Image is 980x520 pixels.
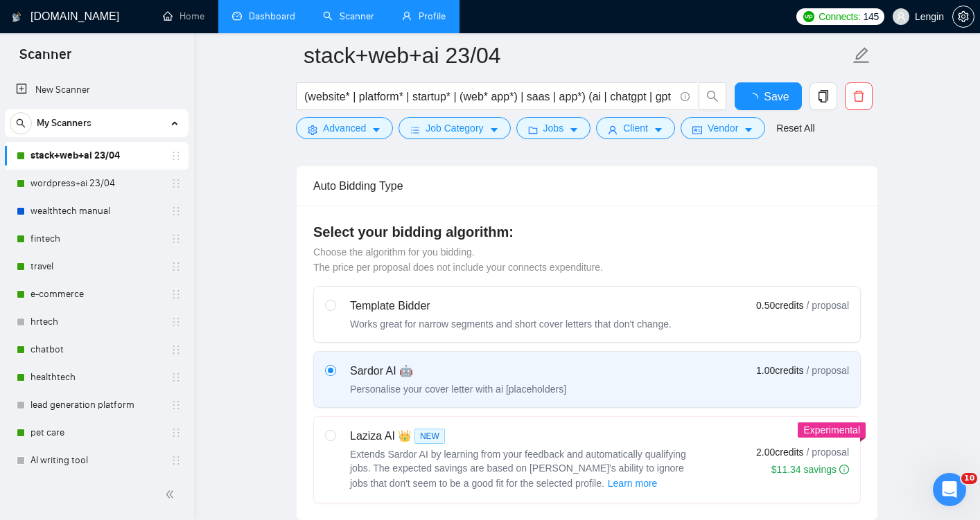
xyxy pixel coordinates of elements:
[810,82,837,110] button: copy
[839,465,849,474] span: info-circle
[30,225,162,253] a: fintech
[807,298,849,312] span: / proposal
[323,10,374,22] a: searchScanner
[896,12,906,21] span: user
[170,178,182,189] span: holder
[5,76,189,104] li: New Scanner
[12,6,21,28] img: logo
[771,463,849,476] div: $11.34 savings
[961,473,977,484] span: 10
[596,117,675,139] button: userClientcaret-down
[232,10,295,22] a: dashboardDashboard
[170,400,182,411] span: holder
[654,125,663,135] span: caret-down
[756,298,803,313] span: 0.50 credits
[803,11,814,22] img: upwork-logo.png
[163,10,204,22] a: homeHome
[398,428,412,445] span: 👑
[608,476,658,491] span: Learn more
[313,222,861,242] h4: Select your bidding algorithm:
[681,92,690,101] span: info-circle
[402,10,446,22] a: userProfile
[30,447,162,474] a: AI writing tool
[426,120,483,136] span: Job Category
[308,125,317,135] span: setting
[528,125,538,135] span: folder
[699,82,726,110] button: search
[170,289,182,300] span: holder
[170,344,182,355] span: holder
[845,82,873,110] button: delete
[350,363,566,379] div: Sardor AI 🤖
[16,76,177,104] a: New Scanner
[933,473,966,506] iframe: Intercom live chat
[608,125,618,135] span: user
[681,117,765,139] button: idcardVendorcaret-down
[863,9,878,24] span: 145
[30,280,162,308] a: e-commerce
[747,93,764,104] span: loading
[764,88,789,105] span: Save
[304,38,850,73] input: Scanner name...
[30,364,162,391] a: healthtech
[414,429,445,444] span: NEW
[810,90,837,102] span: copy
[807,364,849,377] span: / proposal
[10,112,32,134] button: search
[852,46,870,64] span: edit
[692,125,702,135] span: idcard
[170,150,182,161] span: holder
[569,125,579,135] span: caret-down
[708,120,738,136] span: Vendor
[313,246,603,273] span: Choose the algorithm for you bidding. The price per proposal does not include your connects expen...
[170,261,182,272] span: holder
[350,298,672,314] div: Template Bidder
[30,197,162,225] a: wealthtech manual
[399,117,510,139] button: barsJob Categorycaret-down
[30,336,162,364] a: chatbot
[350,428,697,445] div: Laziza AI
[489,125,499,135] span: caret-down
[410,125,420,135] span: bars
[170,427,182,438] span: holder
[952,11,974,22] a: setting
[699,90,726,102] span: search
[8,44,82,73] span: Scanner
[30,142,162,170] a: stack+web+ai 23/04
[623,120,648,136] span: Client
[735,82,802,110] button: Save
[744,125,753,135] span: caret-down
[350,382,566,396] div: Personalise your cover letter with ai [placeholders]
[756,363,803,378] span: 1.00 credits
[543,120,564,136] span: Jobs
[170,316,182,328] span: holder
[756,445,803,460] span: 2.00 credits
[170,233,182,244] span: holder
[37,109,91,137] span: My Scanners
[313,166,861,206] div: Auto Bidding Type
[30,253,162,280] a: travel
[953,11,974,22] span: setting
[30,170,162,197] a: wordpress+ai 23/04
[296,117,393,139] button: settingAdvancedcaret-down
[371,125,381,135] span: caret-down
[170,455,182,466] span: holder
[350,449,686,489] span: Extends Sardor AI by learning from your feedback and automatically qualifying jobs. The expected ...
[323,120,366,136] span: Advanced
[165,487,179,501] span: double-left
[10,118,31,128] span: search
[350,317,672,331] div: Works great for narrow segments and short cover letters that don't change.
[776,120,814,136] a: Reset All
[30,391,162,419] a: lead generation platform
[304,88,674,105] input: Search Freelance Jobs...
[819,9,860,24] span: Connects:
[846,90,872,102] span: delete
[607,475,658,492] button: Laziza AI NEWExtends Sardor AI by learning from your feedback and automatically qualifying jobs. ...
[952,6,974,28] button: setting
[170,206,182,217] span: holder
[516,117,591,139] button: folderJobscaret-down
[30,308,162,336] a: hrtech
[803,424,860,436] span: Experimental
[30,419,162,447] a: pet care
[807,445,849,459] span: / proposal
